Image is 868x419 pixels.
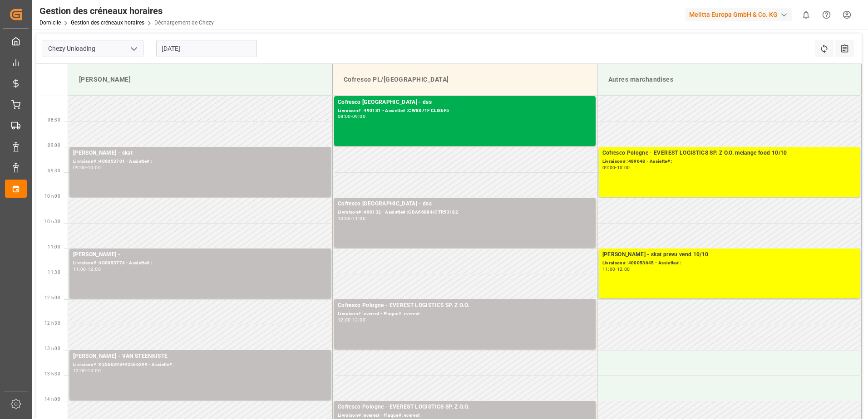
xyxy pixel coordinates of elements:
[338,209,592,216] div: Livraison# :490132 - Assiette# :GDA66884/CTR53182
[602,250,857,259] div: [PERSON_NAME] - skat prevu vend 10/10
[338,318,351,322] div: 12:00
[615,166,616,170] div: -
[686,6,796,23] button: Melitta Europa GmbH & Co. KG
[48,143,60,148] span: 09:00
[689,10,778,19] font: Melitta Europa GmbH & Co. KG
[88,267,101,271] div: 12:00
[602,158,857,166] div: Livraison# :489648 - Assiette# :
[340,71,590,88] div: Cofresco PL/[GEOGRAPHIC_DATA]
[73,267,86,271] div: 11:00
[156,40,257,57] input: JJ-MM-AAAA
[73,259,327,267] div: Livraison# :400053774 - Assiette# :
[338,98,592,107] div: Cofresco [GEOGRAPHIC_DATA] - dss
[73,369,86,373] div: 13:00
[44,397,60,402] span: 14 h 00
[48,117,60,122] span: 08:30
[48,168,60,173] span: 09:30
[39,19,61,26] a: Domicile
[338,114,351,118] div: 08:00
[602,267,616,271] div: 11:00
[796,5,816,25] button: Afficher 0 nouvelles notifications
[44,321,60,326] span: 12 h 30
[73,158,327,166] div: Livraison# :400053701 - Assiette# :
[338,310,592,318] div: Livraison# :everest - Plaque# :everest
[44,219,60,224] span: 10 h 30
[73,149,327,158] div: [PERSON_NAME] - skat
[44,295,60,300] span: 12 h 00
[816,5,837,25] button: Centre d’aide
[351,216,352,220] div: -
[602,166,616,170] div: 09:00
[338,107,592,115] div: Livraison# :490131 - Assiette# :CW8871F CLI86F5
[71,19,144,26] a: Gestion des créneaux horaires
[127,42,140,56] button: Ouvrir le menu
[617,267,630,271] div: 12:00
[351,318,352,322] div: -
[602,259,857,267] div: Livraison# :400053645 - Assiette# :
[605,71,854,88] div: Autres marchandises
[86,267,88,271] div: -
[351,114,352,118] div: -
[73,352,327,361] div: [PERSON_NAME] - VAN STEENKISTE
[352,216,365,220] div: 11:00
[602,149,857,158] div: Cofresco Pologne - EVEREST LOGISTICS SP. Z O.O. melange food 10/10
[44,346,60,351] span: 13 h 00
[338,301,592,310] div: Cofresco Pologne - EVEREST LOGISTICS SP. Z O.O.
[88,166,101,170] div: 10:00
[86,369,88,373] div: -
[44,194,60,199] span: 10 h 00
[48,244,60,249] span: 11:00
[48,270,60,275] span: 11:30
[73,250,327,259] div: [PERSON_NAME] -
[73,361,327,369] div: Livraison# :92566298+92566299 - Assiette# :
[617,166,630,170] div: 10:00
[73,166,86,170] div: 09:00
[352,318,365,322] div: 13:00
[86,166,88,170] div: -
[43,40,143,57] input: Type à rechercher/sélectionner
[39,4,214,18] div: Gestion des créneaux horaires
[352,114,365,118] div: 09:00
[615,267,616,271] div: -
[75,71,325,88] div: [PERSON_NAME]
[338,216,351,220] div: 10:00
[338,200,592,209] div: Cofresco [GEOGRAPHIC_DATA] - dss
[338,403,592,412] div: Cofresco Pologne - EVEREST LOGISTICS SP. Z O.O.
[88,369,101,373] div: 14:00
[44,371,60,376] span: 13 h 30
